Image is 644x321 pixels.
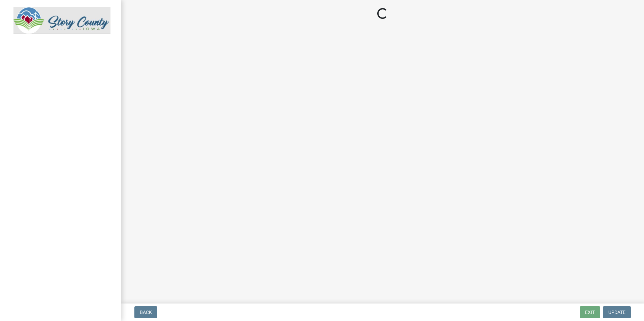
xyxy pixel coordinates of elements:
[134,306,157,318] button: Back
[140,310,152,315] span: Back
[13,7,110,34] img: Story County, Iowa
[608,310,625,315] span: Update
[603,306,631,318] button: Update
[580,306,600,318] button: Exit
